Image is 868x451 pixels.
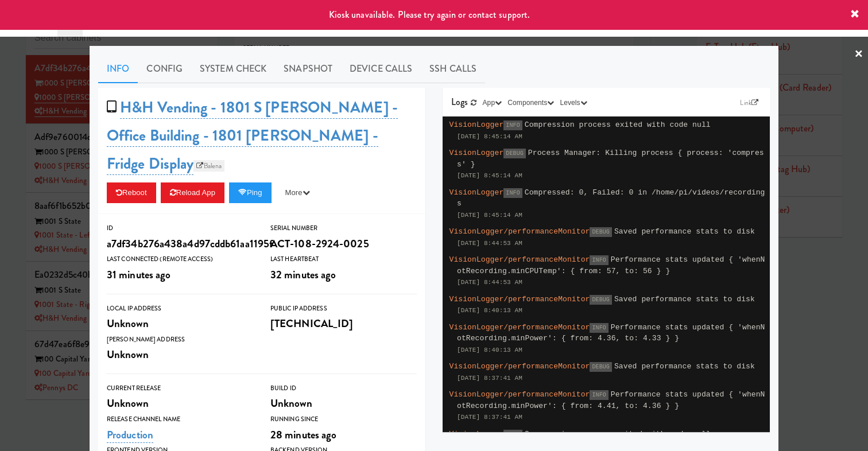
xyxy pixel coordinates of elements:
[503,120,522,130] span: INFO
[270,414,417,425] div: Running Since
[449,255,590,264] span: VisionLogger/performanceMonitor
[457,279,522,286] span: [DATE] 8:44:53 AM
[270,394,417,413] div: Unknown
[449,120,504,129] span: VisionLogger
[270,254,417,265] div: Last Heartbeat
[229,182,272,203] button: Ping
[98,55,138,83] a: Info
[590,323,608,333] span: INFO
[138,55,191,83] a: Config
[449,188,504,197] span: VisionLogger
[590,227,612,237] span: DEBUG
[107,234,253,254] div: a7df34b276a438a4d97cddb61aa1195f
[457,149,764,169] span: Process Manager: Killing process { process: 'compress' }
[329,8,530,21] span: Kiosk unavailable. Please try again or contact support.
[191,55,275,83] a: System Check
[107,345,253,364] div: Unknown
[525,120,711,129] span: Compression process exited with code null
[107,303,253,314] div: Local IP Address
[457,414,522,421] span: [DATE] 8:37:41 AM
[457,240,522,247] span: [DATE] 8:44:53 AM
[590,362,612,372] span: DEBUG
[270,234,417,254] div: ACT-108-2924-0025
[457,172,522,179] span: [DATE] 8:45:14 AM
[457,188,765,208] span: Compressed: 0, Failed: 0 in /home/pi/videos/recordings
[421,55,485,83] a: SSH Calls
[737,97,761,108] a: Link
[276,182,319,203] button: More
[503,430,522,440] span: INFO
[107,96,398,175] a: H&H Vending - 1801 S [PERSON_NAME] - Office Building - 1801 [PERSON_NAME] - Fridge Display
[590,255,608,265] span: INFO
[107,334,253,345] div: [PERSON_NAME] Address
[505,97,557,108] button: Components
[270,223,417,234] div: Serial Number
[341,55,421,83] a: Device Calls
[457,375,522,382] span: [DATE] 8:37:41 AM
[457,390,765,410] span: Performance stats updated { 'whenNotRecording.minPower': { from: 4.41, to: 4.36 } }
[270,427,336,442] span: 28 minutes ago
[449,430,504,438] span: VisionLogger
[107,314,253,333] div: Unknown
[449,149,504,157] span: VisionLogger
[614,295,755,304] span: Saved performance stats to disk
[449,362,590,371] span: VisionLogger/performanceMonitor
[457,212,522,219] span: [DATE] 8:45:14 AM
[270,303,417,314] div: Public IP Address
[107,427,153,443] a: Production
[161,182,224,203] button: Reload App
[457,255,765,275] span: Performance stats updated { 'whenNotRecording.minCPUTemp': { from: 57, to: 56 } }
[557,97,590,108] button: Levels
[854,37,863,72] a: ×
[480,97,505,108] button: App
[270,267,336,282] span: 32 minutes ago
[503,188,522,198] span: INFO
[457,133,522,140] span: [DATE] 8:45:14 AM
[275,55,341,83] a: Snapshot
[107,267,170,282] span: 31 minutes ago
[525,430,711,438] span: Compression process exited with code null
[449,227,590,236] span: VisionLogger/performanceMonitor
[270,314,417,333] div: [TECHNICAL_ID]
[457,323,765,343] span: Performance stats updated { 'whenNotRecording.minPower': { from: 4.36, to: 4.33 } }
[107,182,156,203] button: Reboot
[457,347,522,353] span: [DATE] 8:40:13 AM
[449,323,590,332] span: VisionLogger/performanceMonitor
[590,295,612,305] span: DEBUG
[107,254,253,265] div: Last Connected (Remote Access)
[270,383,417,394] div: Build Id
[449,295,590,304] span: VisionLogger/performanceMonitor
[107,383,253,394] div: Current Release
[193,160,224,172] a: Balena
[451,95,468,108] span: Logs
[107,223,253,234] div: ID
[107,394,253,413] div: Unknown
[107,414,253,425] div: Release Channel Name
[503,149,526,158] span: DEBUG
[590,390,608,400] span: INFO
[457,307,522,314] span: [DATE] 8:40:13 AM
[449,390,590,399] span: VisionLogger/performanceMonitor
[614,362,755,371] span: Saved performance stats to disk
[614,227,755,236] span: Saved performance stats to disk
